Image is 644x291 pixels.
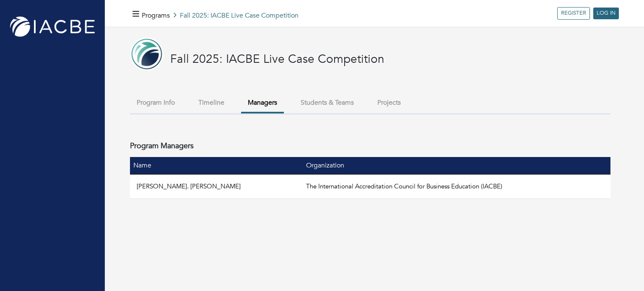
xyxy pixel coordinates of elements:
[294,94,361,112] button: Students & Teams
[130,142,194,151] h4: Program Managers
[142,12,299,20] h5: Fall 2025: IACBE Live Case Competition
[142,11,170,20] a: Programs
[192,94,231,112] button: Timeline
[303,157,610,174] th: Organization
[241,94,284,113] button: Managers
[593,8,619,19] a: LOG IN
[306,182,502,191] a: The International Accreditation Council for Business Education (IACBE)
[137,182,241,191] a: [PERSON_NAME]. [PERSON_NAME]
[130,94,182,112] button: Program Info
[130,37,164,71] img: IACBE%20Page%20Photo.png
[371,94,408,112] button: Projects
[170,52,384,67] h3: Fall 2025: IACBE Live Case Competition
[557,7,590,20] a: REGISTER
[8,15,96,39] img: IACBE_logo.png
[130,157,303,174] th: Name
